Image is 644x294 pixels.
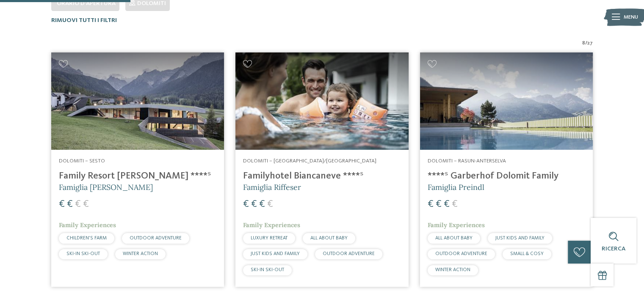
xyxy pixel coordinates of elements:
img: Cercate un hotel per famiglie? Qui troverete solo i migliori! [420,52,593,150]
span: OUTDOOR ADVENTURE [130,236,182,241]
span: € [75,199,81,209]
span: € [428,199,434,209]
span: 27 [587,39,593,47]
span: OUTDOOR ADVENTURE [435,251,487,256]
span: ALL ABOUT BABY [435,236,473,241]
span: Famiglia [PERSON_NAME] [59,182,153,192]
span: € [59,199,65,209]
span: € [436,199,442,209]
span: Famiglia Riffeser [243,182,301,192]
h4: Family Resort [PERSON_NAME] ****ˢ [59,170,216,182]
span: Orario d'apertura [57,0,116,6]
span: WINTER ACTION [435,267,470,272]
span: € [444,199,450,209]
span: SMALL & COSY [510,251,544,256]
h4: ****ˢ Garberhof Dolomit Family [428,170,585,182]
span: 8 [582,39,585,47]
span: SKI-IN SKI-OUT [66,251,100,256]
a: Cercate un hotel per famiglie? Qui troverete solo i migliori! Dolomiti – [GEOGRAPHIC_DATA]/[GEOGR... [235,52,408,287]
span: Ricerca [602,246,625,252]
span: Family Experiences [59,221,116,229]
span: Rimuovi tutti i filtri [51,17,117,23]
span: € [259,199,265,209]
span: € [452,199,458,209]
span: Dolomiti – Rasun-Anterselva [428,158,506,164]
span: € [243,199,249,209]
span: Dolomiti – [GEOGRAPHIC_DATA]/[GEOGRAPHIC_DATA] [243,158,376,164]
span: ALL ABOUT BABY [310,236,348,241]
img: Cercate un hotel per famiglie? Qui troverete solo i migliori! [235,52,408,150]
span: JUST KIDS AND FAMILY [495,236,544,241]
span: Dolomiti [137,0,166,6]
span: WINTER ACTION [123,251,158,256]
a: Cercate un hotel per famiglie? Qui troverete solo i migliori! Dolomiti – Rasun-Anterselva ****ˢ G... [420,52,593,287]
span: Family Experiences [243,221,300,229]
span: / [585,39,587,47]
span: € [267,199,273,209]
span: OUTDOOR ADVENTURE [323,251,375,256]
span: € [83,199,89,209]
span: JUST KIDS AND FAMILY [251,251,300,256]
span: Famiglia Preindl [428,182,484,192]
span: CHILDREN’S FARM [66,236,107,241]
span: € [67,199,73,209]
span: Dolomiti – Sesto [59,158,105,164]
span: Family Experiences [428,221,485,229]
span: € [251,199,257,209]
span: SKI-IN SKI-OUT [251,267,284,272]
img: Family Resort Rainer ****ˢ [51,52,224,150]
h4: Familyhotel Biancaneve ****ˢ [243,170,401,182]
span: LUXURY RETREAT [251,236,287,241]
a: Cercate un hotel per famiglie? Qui troverete solo i migliori! Dolomiti – Sesto Family Resort [PER... [51,52,224,287]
